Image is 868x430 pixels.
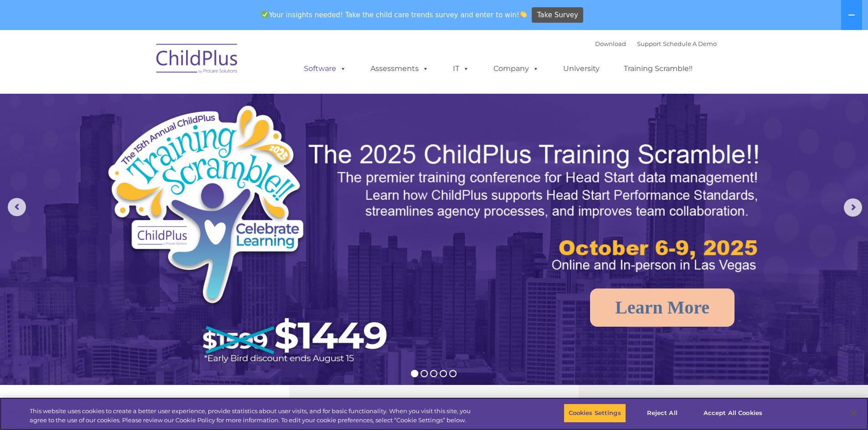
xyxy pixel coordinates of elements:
a: Company [484,60,548,78]
a: Take Survey [532,7,583,23]
span: Your insights needed! Take the child care trends survey and enter to win! [258,6,531,24]
div: This website uses cookies to create a better user experience, provide statistics about user visit... [30,407,478,425]
a: Support [637,40,661,47]
a: IT [444,60,478,78]
img: ChildPlus by Procare Solutions [152,37,243,83]
a: University [554,60,609,78]
button: Reject All [634,404,691,423]
font: | [595,40,717,47]
a: Training Scramble!! [615,60,702,78]
span: Phone number [127,97,165,104]
a: Download [595,40,626,47]
span: Take Survey [537,7,578,23]
button: Close [843,403,863,423]
a: Schedule A Demo [663,40,717,47]
span: Last name [127,60,154,67]
img: ✅ [262,11,268,18]
button: Cookies Settings [564,404,626,423]
img: 👏 [520,11,527,18]
a: Assessments [361,60,438,78]
a: Software [295,60,355,78]
button: Accept All Cookies [699,404,767,423]
a: Learn More [590,288,734,327]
